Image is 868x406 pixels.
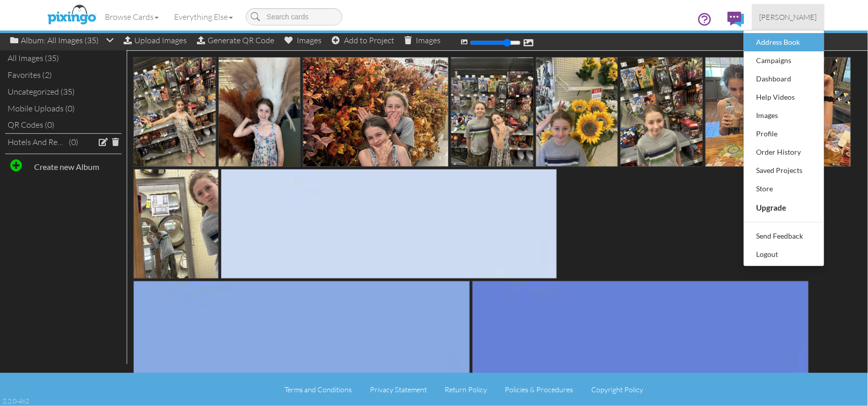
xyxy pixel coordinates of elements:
[451,57,534,167] img: 20250810-211855-f570fae4159d-500.jpg
[744,227,824,245] a: Send Feedback
[754,199,814,216] div: Upgrade
[133,57,216,167] img: 20250810-230728-4181d80a9506-500.jpg
[754,126,814,141] div: Profile
[285,385,352,394] a: Terms and Conditions
[754,228,814,244] div: Send Feedback
[728,12,744,27] img: comments.svg
[744,180,824,198] a: Store
[705,57,851,167] img: 20250810-211854-b936e6c7a41c-500.jpg
[744,245,824,264] a: Logout
[166,4,241,30] a: Everything Else
[505,385,573,394] a: Policies & Procedures
[591,385,643,394] a: Copyright Policy
[445,385,487,394] a: Return Policy
[754,144,814,160] div: Order History
[124,33,187,48] div: Upload Images
[760,13,817,21] span: [PERSON_NAME]
[754,181,814,196] div: Store
[744,70,824,88] a: Dashboard
[5,117,122,133] div: QR Codes (0)
[133,169,219,279] img: 20250810-211851-6f78afa084fb-500.jpg
[744,125,824,143] a: Profile
[34,162,99,171] strong: Create new Album
[370,385,427,394] a: Privacy Statement
[744,33,824,51] a: Address Book
[5,50,122,67] div: All Images (35)
[752,4,825,30] a: [PERSON_NAME]
[744,143,824,161] a: Order History
[10,33,113,47] div: Album: All Images (35)
[246,8,342,25] input: Search cards
[744,198,824,217] a: Upgrade
[754,108,814,123] div: Images
[97,4,166,30] a: Browse Cards
[218,57,301,167] img: 20250810-230726-329f3e00c8ce-500.jpg
[754,35,814,50] div: Address Book
[133,281,470,391] img: 20240813-175340-55e47b737622-original.jpg
[754,53,814,68] div: Campaigns
[472,281,809,391] img: 20240730-235827-e13583f85d81-original.jpg
[221,169,558,279] img: 20240813-175813-701f63716da7-original.jpg
[754,247,814,262] div: Logout
[620,57,703,167] img: 20250810-211855-65666489c70e-500.jpg
[744,51,824,70] a: Campaigns
[69,136,78,148] div: (0)
[8,136,66,148] div: Hotels and Resort visits
[754,71,814,86] div: Dashboard
[744,161,824,180] a: Saved Projects
[45,3,99,28] img: pixingo logo
[536,57,619,167] img: 20250810-211855-7eecf0e68fc6-500.jpg
[5,100,122,117] div: Mobile Uploads (0)
[744,106,824,125] a: Images
[5,83,122,100] div: Uncategorized (35)
[303,57,449,167] img: 20250810-211856-311cc911ada4-500.jpg
[744,88,824,106] a: Help Videos
[3,396,29,405] div: 2.2.0-462
[754,90,814,105] div: Help Videos
[5,67,122,83] div: Favorites (2)
[754,163,814,178] div: Saved Projects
